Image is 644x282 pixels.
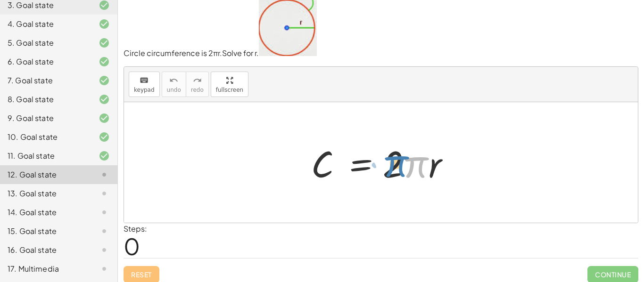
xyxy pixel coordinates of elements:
div: 15. Goal state [8,226,83,237]
i: keyboard [140,75,149,86]
div: 4. Goal state [8,18,83,30]
i: Task not started. [99,263,110,274]
span: 0 [124,232,140,260]
div: 5. Goal state [8,37,83,48]
button: redoredo [186,72,209,97]
i: Task finished and correct. [99,150,110,161]
button: keyboardkeypad [129,72,160,97]
i: Task finished and correct. [99,37,110,48]
span: redo [191,87,204,93]
i: Task not started. [99,169,110,180]
button: fullscreen [211,72,248,97]
div: 14. Goal state [8,207,83,218]
i: Task finished and correct. [99,113,110,124]
div: 11. Goal state [8,150,83,161]
i: Task not started. [99,188,110,199]
i: undo [169,75,178,86]
span: undo [167,87,181,93]
div: 8. Goal state [8,94,83,105]
div: 7. Goal state [8,75,83,86]
span: πr. [213,48,222,58]
i: Task finished and correct. [99,131,110,143]
span: fullscreen [216,87,243,93]
div: 6. Goal state [8,56,83,67]
div: 10. Goal state [8,131,83,143]
i: redo [193,75,202,86]
i: Task not started. [99,207,110,218]
i: Task finished and correct. [99,56,110,67]
button: undoundo [162,72,186,97]
i: Task not started. [99,244,110,256]
label: Steps: [124,224,147,234]
i: Task finished and correct. [99,18,110,30]
div: 9. Goal state [8,113,83,124]
i: Task finished and correct. [99,94,110,105]
div: 13. Goal state [8,188,83,199]
i: Task not started. [99,226,110,237]
i: Task finished and correct. [99,75,110,86]
div: 17. Multimedia [8,263,83,274]
span: keypad [134,87,155,93]
div: 12. Goal state [8,169,83,180]
div: 16. Goal state [8,244,83,256]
